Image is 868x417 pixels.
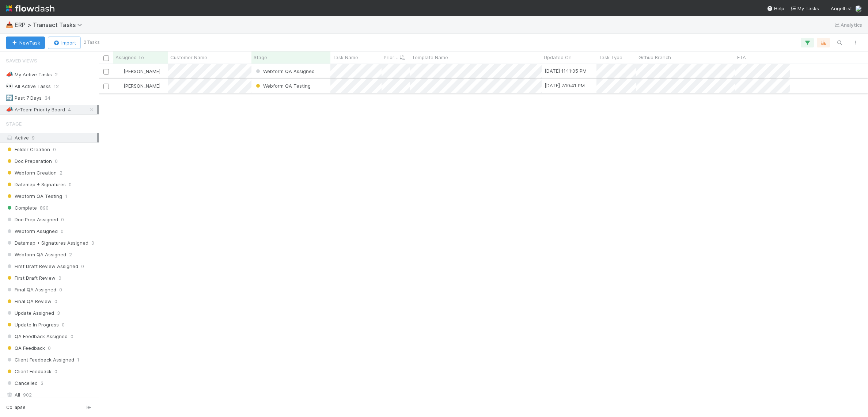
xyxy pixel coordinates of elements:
[790,5,819,12] a: My Tasks
[57,309,60,318] span: 3
[40,203,49,213] span: 890
[103,84,109,89] input: Toggle Row Selected
[48,37,81,49] button: Import
[6,250,66,259] span: Webform QA Assigned
[6,105,65,114] div: A-Team Priority Board
[384,54,399,61] span: Priority
[32,135,35,141] span: 9
[6,390,97,399] div: All
[6,379,38,388] span: Cancelled
[103,69,109,74] input: Toggle Row Selected
[45,93,50,103] span: 34
[61,215,64,224] span: 0
[545,67,587,74] div: [DATE] 11:11:05 PM
[54,297,57,306] span: 0
[831,5,852,11] span: AngelList
[71,332,73,341] span: 0
[6,404,26,411] span: Collapse
[767,5,784,12] div: Help
[116,68,160,75] div: [PERSON_NAME]
[6,83,13,89] span: 👀
[6,320,59,329] span: Update In Progress
[117,83,122,89] img: avatar_11833ecc-818b-4748-aee0-9d6cf8466369.png
[254,54,267,61] span: Stage
[6,37,45,49] button: NewTask
[54,367,57,376] span: 0
[6,116,22,131] span: Stage
[54,82,59,91] span: 12
[69,180,72,189] span: 0
[6,180,66,189] span: Datamap + Signatures
[6,2,54,15] img: logo-inverted-e16ddd16eac7371096b0.svg
[65,192,67,201] span: 1
[6,70,52,79] div: My Active Tasks
[6,285,56,294] span: Final QA Assigned
[103,56,109,61] input: Toggle All Rows Selected
[68,105,71,114] span: 4
[6,344,45,353] span: QA Feedback
[833,20,862,29] a: Analytics
[115,54,144,61] span: Assigned To
[6,203,37,213] span: Complete
[58,273,61,283] span: 0
[638,54,671,61] span: Github Branch
[6,227,58,236] span: Webform Assigned
[6,145,50,154] span: Folder Creation
[53,145,56,154] span: 0
[124,83,160,89] span: [PERSON_NAME]
[61,227,64,236] span: 0
[6,71,13,77] span: 📣
[6,93,42,103] div: Past 7 Days
[254,83,311,89] span: Webform QA Testing
[6,262,78,271] span: First Draft Review Assigned
[124,68,160,74] span: [PERSON_NAME]
[6,106,13,112] span: 📣
[81,262,84,271] span: 0
[60,168,62,177] span: 2
[544,54,572,61] span: Updated On
[55,157,58,166] span: 0
[6,238,88,248] span: Datamap + Signatures Assigned
[412,54,448,61] span: Template Name
[6,192,62,201] span: Webform QA Testing
[6,309,54,318] span: Update Assigned
[6,168,57,177] span: Webform Creation
[15,21,86,28] span: ERP > Transact Tasks
[6,332,68,341] span: QA Feedback Assigned
[6,53,37,68] span: Saved Views
[117,68,122,74] img: avatar_11833ecc-818b-4748-aee0-9d6cf8466369.png
[737,54,746,61] span: ETA
[6,133,97,142] div: Active
[6,82,51,91] div: All Active Tasks
[116,82,160,89] div: [PERSON_NAME]
[23,390,32,399] span: 902
[6,297,52,306] span: Final QA Review
[77,355,79,364] span: 1
[59,285,62,294] span: 0
[790,5,819,11] span: My Tasks
[599,54,622,61] span: Task Type
[6,355,74,364] span: Client Feedback Assigned
[91,238,94,248] span: 0
[6,273,56,283] span: First Draft Review
[254,82,311,89] div: Webform QA Testing
[69,250,72,259] span: 2
[6,157,52,166] span: Doc Preparation
[254,68,315,74] span: Webform QA Assigned
[41,379,43,388] span: 3
[48,344,51,353] span: 0
[55,70,58,79] span: 2
[62,320,65,329] span: 0
[545,82,585,89] div: [DATE] 7:10:41 PM
[254,68,315,75] div: Webform QA Assigned
[84,39,100,46] small: 2 Tasks
[855,5,862,12] img: avatar_f5fedbe2-3a45-46b0-b9bb-d3935edf1c24.png
[333,54,358,61] span: Task Name
[6,22,13,28] span: 📥
[6,215,58,224] span: Doc Prep Assigned
[6,367,52,376] span: Client Feedback
[6,95,13,101] span: 🔄
[170,54,207,61] span: Customer Name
